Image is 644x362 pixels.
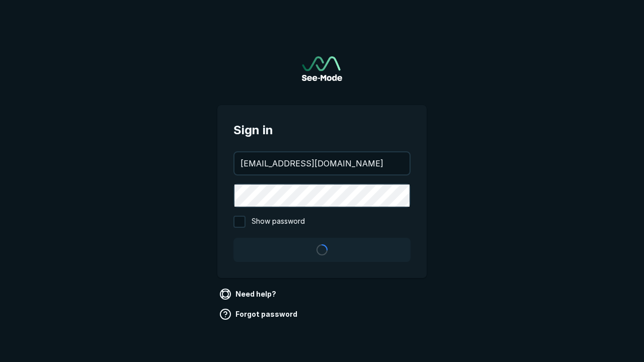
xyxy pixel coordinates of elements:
a: Need help? [217,286,280,302]
a: Go to sign in [302,56,342,81]
a: Forgot password [217,306,301,322]
img: See-Mode Logo [302,56,342,81]
span: Show password [252,216,305,228]
input: your@email.com [234,152,410,174]
span: Sign in [233,121,411,139]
